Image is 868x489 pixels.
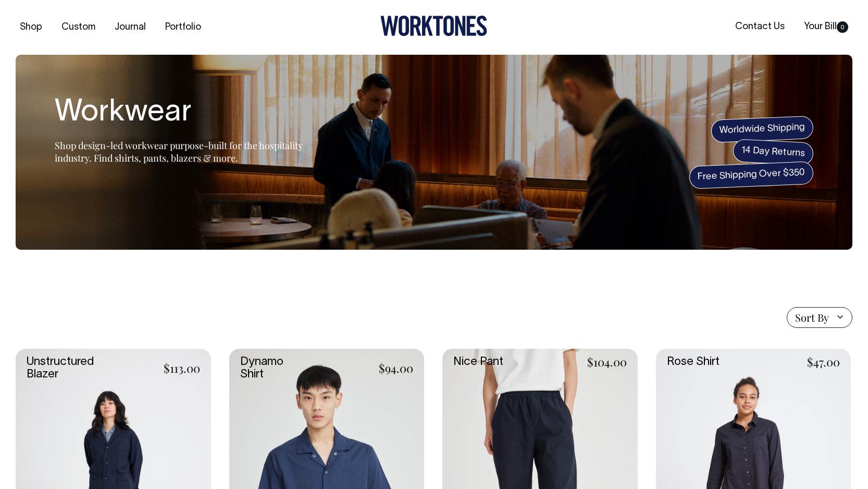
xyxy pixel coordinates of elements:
[837,21,848,33] span: 0
[800,18,852,35] a: Your Bill0
[55,96,315,130] h1: Workwear
[795,311,829,324] span: Sort By
[731,18,789,35] a: Contact Us
[55,139,303,164] span: Shop design-led workwear purpose-built for the hospitality industry. Find shirts, pants, blazers ...
[110,19,150,36] a: Journal
[711,116,814,143] span: Worldwide Shipping
[733,139,814,166] span: 14 Day Returns
[689,161,814,189] span: Free Shipping Over $350
[161,19,205,36] a: Portfolio
[16,19,46,36] a: Shop
[57,19,100,36] a: Custom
